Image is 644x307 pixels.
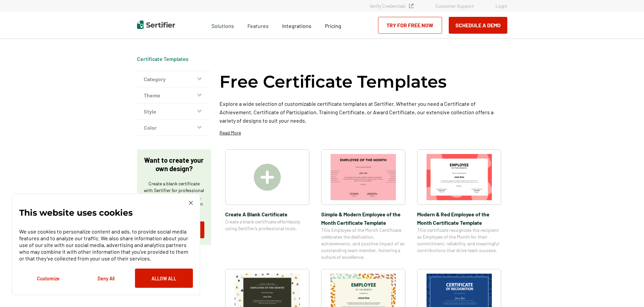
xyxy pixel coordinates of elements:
img: Sertifier | Digital Credentialing Platform [137,21,175,29]
button: Customize [19,269,77,288]
button: Category [137,71,211,87]
a: Pricing [325,21,341,29]
div: Breadcrumb [137,56,189,62]
p: Explore a wide selection of customizable certificate templates at Sertifier. Whether you need a C... [219,99,507,125]
button: Schedule a Demo [449,17,507,34]
button: Color [137,120,211,136]
p: Read More [219,129,241,136]
span: Create A Blank Certificate [225,210,309,218]
span: This certificate recognizes the recipient as Employee of the Month for their commitment, reliabil... [417,227,501,254]
p: This website uses cookies [19,209,133,216]
span: Modern & Red Employee of the Month Certificate Template [417,210,501,227]
span: Solutions [211,21,234,29]
a: Customer Support [435,3,474,9]
p: Want to create your own design? [144,156,204,173]
a: Simple & Modern Employee of the Month Certificate TemplateSimple & Modern Employee of the Month C... [321,149,405,260]
a: Modern & Red Employee of the Month Certificate TemplateModern & Red Employee of the Month Certifi... [417,149,501,260]
a: Login [496,3,507,9]
span: Simple & Modern Employee of the Month Certificate Template [321,210,405,227]
img: Simple & Modern Employee of the Month Certificate Template [331,154,396,200]
button: Allow All [135,269,193,288]
img: Create A Blank Certificate [254,164,281,191]
a: Try for Free Now [378,17,442,34]
h1: Free Certificate Templates [219,71,447,93]
iframe: Chat Widget [610,275,644,307]
a: Verify Credentials [370,3,413,9]
span: Integrations [282,23,311,29]
img: Cookie Popup Close [189,201,193,205]
button: Style [137,103,211,120]
a: Integrations [282,21,311,29]
p: Create a blank certificate with Sertifier for professional presentations, credentials, and custom... [144,180,204,214]
img: Verified [409,4,413,8]
a: Certificate Templates [137,56,189,62]
span: Create a blank certificate effortlessly using Sertifier’s professional tools. [225,218,309,232]
span: Pricing [325,23,341,29]
button: Theme [137,87,211,103]
p: We use cookies to personalize content and ads, to provide social media features and to analyze ou... [19,228,193,262]
img: Modern & Red Employee of the Month Certificate Template [427,154,492,200]
span: Features [247,21,269,29]
span: This Employee of the Month Certificate celebrates the dedication, achievements, and positive impa... [321,227,405,260]
button: Deny All [77,269,135,288]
